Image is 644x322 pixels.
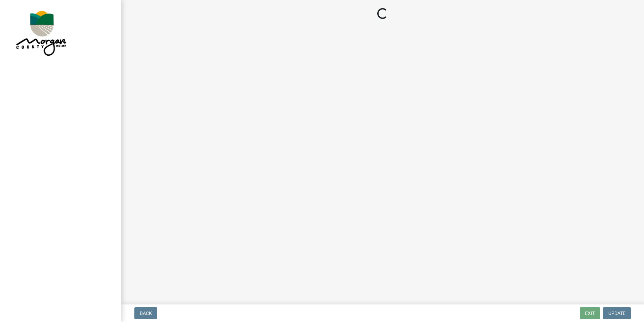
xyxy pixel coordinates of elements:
button: Back [134,307,157,319]
span: Update [608,311,625,316]
button: Update [603,307,631,319]
img: Morgan County, Indiana [13,7,68,58]
button: Exit [580,307,600,319]
span: Back [140,311,152,316]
